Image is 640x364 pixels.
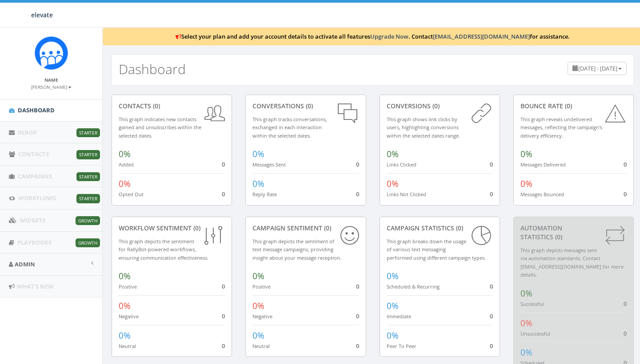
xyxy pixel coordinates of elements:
[387,148,399,160] span: 0%
[490,312,493,320] span: 0
[387,343,416,349] small: Peer To Peer
[624,190,627,198] span: 0
[370,32,408,40] a: Upgrade Now
[222,190,225,198] span: 0
[76,128,100,137] span: Starter
[520,224,627,241] div: Automation Statistics
[578,64,617,72] span: [DATE] - [DATE]
[18,106,55,114] span: Dashboard
[76,194,100,203] span: Starter
[119,270,131,282] span: 0%
[387,191,426,198] small: Links Not Clicked
[520,317,532,329] span: 0%
[304,102,313,110] span: (0)
[387,178,399,190] span: 0%
[520,330,550,337] small: Unsuccessful
[252,178,264,190] span: 0%
[252,313,272,320] small: Negative
[119,161,134,168] small: Added
[387,224,493,233] div: Campaign Statistics
[119,300,131,312] span: 0%
[387,116,460,139] small: This graph shows link clicks by users, highlighting conversions within the selected dates range.
[490,342,493,350] span: 0
[252,116,327,139] small: This graph tracks conversations, exchanged in each interaction within the selected dates.
[553,233,562,241] span: (0)
[387,313,411,320] small: Immediate
[252,148,264,160] span: 0%
[252,161,286,168] small: Messages Sent
[252,191,277,198] small: Reply Rate
[387,161,416,168] small: Links Clicked
[119,224,225,233] div: Workflow Sentiment
[35,36,68,70] img: Rally_Corp_Icon.png
[624,160,627,168] span: 0
[520,148,532,160] span: 0%
[356,342,359,350] span: 0
[76,172,100,181] span: Starter
[387,300,399,312] span: 0%
[520,102,627,111] div: Bounce Rate
[520,116,602,139] small: This graph reveals undelivered messages, reflecting the campaign's delivery efficiency.
[252,224,359,233] div: Campaign Sentiment
[387,283,440,290] small: Scheduled & Recurring
[119,116,201,139] small: This graph indicates new contacts gained and unsubscribes within the selected dates.
[119,313,139,320] small: Negative
[356,312,359,320] span: 0
[151,102,160,110] span: (0)
[563,102,572,110] span: (0)
[252,238,341,261] small: This graph depicts the sentiment of text message campaigns, providing insight about your message ...
[356,160,359,168] span: 0
[44,77,58,83] small: Name
[76,238,100,247] span: Growth
[252,270,264,282] span: 0%
[252,102,359,111] div: conversations
[624,329,627,337] span: 0
[119,148,131,160] span: 0%
[387,238,486,261] small: This graph breaks down the usage of various text messaging performed using different campaign types.
[520,288,532,299] span: 0%
[119,102,225,111] div: contacts
[520,178,532,190] span: 0%
[490,190,493,198] span: 0
[192,224,200,232] span: (0)
[520,301,544,307] small: Successful
[387,330,399,341] span: 0%
[490,282,493,290] span: 0
[31,84,72,90] small: [PERSON_NAME]
[520,161,566,168] small: Messages Delivered
[252,330,264,341] span: 0%
[222,160,225,168] span: 0
[31,83,72,91] a: [PERSON_NAME]
[490,160,493,168] span: 0
[31,11,53,19] span: elevate
[222,282,225,290] span: 0
[15,260,35,268] span: Admin
[454,224,463,232] span: (0)
[356,282,359,290] span: 0
[119,178,131,190] span: 0%
[119,62,186,76] h2: Dashboard
[387,102,493,111] div: conversions
[119,330,131,341] span: 0%
[356,190,359,198] span: 0
[252,283,271,290] small: Positive
[76,150,100,159] span: Starter
[624,300,627,308] span: 0
[387,270,399,282] span: 0%
[252,300,264,312] span: 0%
[119,283,137,290] small: Positive
[119,238,208,261] small: This graph depicts the sentiment for RallyBot-powered workflows, ensuring communication effective...
[222,342,225,350] span: 0
[433,32,530,40] a: [EMAIL_ADDRESS][DOMAIN_NAME]
[322,224,331,232] span: (0)
[520,247,624,278] small: This graph depicts messages sent via automation standards. Contact [EMAIL_ADDRESS][DOMAIN_NAME] f...
[119,343,136,349] small: Neutral
[222,312,225,320] span: 0
[252,343,270,349] small: Neutral
[119,191,144,198] small: Opted Out
[520,347,532,358] span: 0%
[76,216,100,225] span: Growth
[520,191,564,198] small: Messages Bounced
[431,102,440,110] span: (0)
